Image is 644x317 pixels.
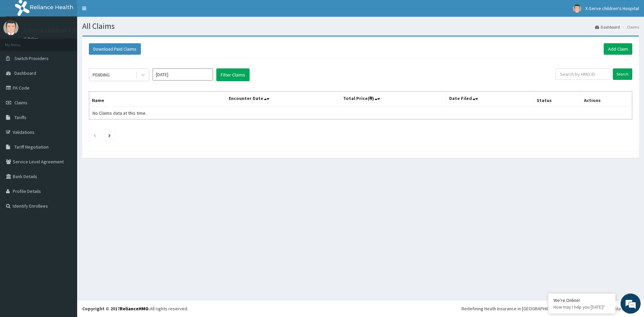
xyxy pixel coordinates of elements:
[23,37,40,41] a: Online
[340,92,446,107] th: Total Price(₦)
[93,110,147,116] span: No Claims data at this time.
[82,22,639,31] h1: All Claims
[93,71,110,78] div: PENDING
[534,92,581,107] th: Status
[14,114,26,120] span: Tariffs
[553,304,610,310] p: How may I help you today?
[595,24,620,30] a: Dashboard
[216,68,250,81] button: Filter Claims
[89,43,141,55] button: Download Paid Claims
[82,306,150,312] strong: Copyright © 2017 .
[23,27,94,33] p: X-Serve children's Hospital
[613,68,632,80] input: Search
[555,68,610,80] input: Search by HMO ID
[604,43,632,55] a: Add Claim
[573,4,581,13] img: User Image
[585,5,639,11] span: X-Serve children's Hospital
[226,92,340,107] th: Encounter Date
[14,70,36,76] span: Dashboard
[446,92,534,107] th: Date Filed
[89,92,226,107] th: Name
[120,306,149,312] a: RelianceHMO
[581,92,632,107] th: Actions
[77,300,644,317] footer: All rights reserved.
[14,144,49,150] span: Tariff Negotiation
[93,132,96,138] a: Previous page
[14,55,49,61] span: Switch Providers
[553,297,610,303] div: We're Online!
[153,68,213,81] input: Select Month and Year
[14,100,28,106] span: Claims
[108,132,111,138] a: Next page
[462,305,639,312] div: Redefining Heath Insurance in [GEOGRAPHIC_DATA] using Telemedicine and Data Science!
[3,20,18,35] img: User Image
[621,24,639,30] li: Claims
